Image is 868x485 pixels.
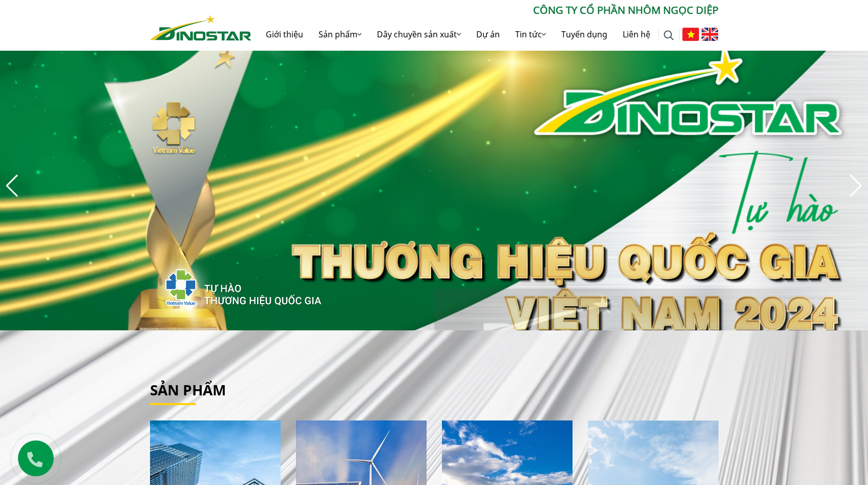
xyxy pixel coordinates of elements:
img: search [664,30,674,40]
a: Giới thiệu [258,18,311,51]
p: CÔNG TY CỔ PHẦN NHÔM NGỌC DIỆP [251,3,718,18]
a: Tin tức [507,18,554,51]
a: Dự án [469,18,507,51]
img: English [702,28,718,41]
a: Liên hệ [615,18,658,51]
img: thqg [135,250,323,320]
a: Sản phẩm [150,380,226,399]
a: Tuyển dụng [554,18,615,51]
img: Nhôm Dinostar [150,15,251,40]
div: Next slide [849,175,863,197]
a: Sản phẩm [311,18,369,51]
div: Previous slide [5,175,19,197]
img: Tiếng Việt [682,28,699,41]
a: Nhôm Dinostar [150,13,251,40]
a: Dây chuyền sản xuất [369,18,469,51]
